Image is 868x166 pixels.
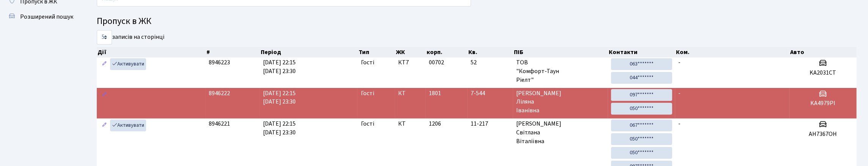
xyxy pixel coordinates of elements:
a: Редагувати [100,89,109,101]
a: Розширений пошук [4,9,80,24]
h5: KA2031CT [792,69,854,77]
a: Активувати [110,120,146,131]
span: 7-544 [471,89,510,98]
h4: Пропуск в ЖК [97,16,857,27]
a: Редагувати [100,58,109,70]
span: [DATE] 22:15 [DATE] 23:30 [263,58,296,75]
span: КТ [398,89,423,98]
span: 1801 [429,89,441,97]
span: Гості [361,120,374,128]
label: записів на сторінці [97,30,164,45]
span: Розширений пошук [20,13,73,21]
span: [PERSON_NAME] Ліляна Іванівна [516,89,605,115]
th: Авто [789,47,857,57]
span: 11-217 [471,120,510,128]
h5: AH7367OH [792,131,854,138]
span: - [678,89,681,97]
span: 8946223 [209,58,230,67]
span: 8946221 [209,120,230,128]
a: Редагувати [100,120,109,131]
th: Дії [97,47,206,57]
h5: KA4979PI [792,100,854,107]
span: [PERSON_NAME] Світлана Віталіївна [516,120,605,146]
th: ПІБ [513,47,608,57]
span: [DATE] 22:15 [DATE] 23:30 [263,89,296,106]
span: Гості [361,58,374,67]
span: КТ7 [398,58,423,67]
th: Період [260,47,358,57]
span: 00702 [429,58,444,67]
th: Тип [358,47,395,57]
span: - [678,58,681,67]
a: Активувати [110,58,146,70]
th: Контакти [608,47,675,57]
span: 1206 [429,120,441,128]
span: Гості [361,89,374,98]
span: [DATE] 22:15 [DATE] 23:30 [263,120,296,137]
th: # [206,47,260,57]
th: корп. [426,47,468,57]
span: КТ [398,120,423,128]
th: ЖК [395,47,426,57]
span: 8946222 [209,89,230,97]
th: Кв. [468,47,513,57]
span: ТОВ "Комфорт-Таун Ріелт" [516,58,605,85]
th: Ком. [675,47,789,57]
select: записів на сторінці [97,30,112,45]
span: - [678,120,681,128]
span: 52 [471,58,510,67]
